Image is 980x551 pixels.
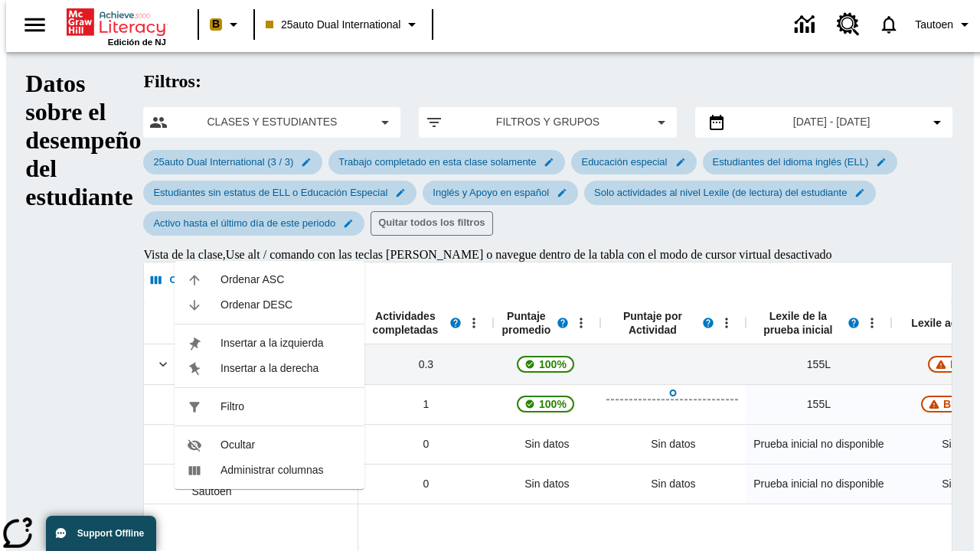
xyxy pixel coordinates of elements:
span: Insertar a la izquierda [220,335,352,351]
svg: Collapse Date Range Filter [928,113,946,132]
div: Editar Seleccionado filtro de Solo actividades al nivel Lexile (de lectura) del estudiante elemen... [584,181,876,205]
div: Sin datos, Dual, Sautoes [643,429,703,459]
button: Abrir menú [715,311,738,334]
div: Vista de la clase , Use alt / comando con las teclas [PERSON_NAME] o navegue dentro de la tabla c... [143,248,952,262]
div: Sin datos, Multipleschoolsandprograms, Sautoen [493,464,600,504]
div: Editar Seleccionado filtro de Estudiantes sin estatus de ELL o Educación Especial elemento de sub... [143,181,416,205]
button: Seleccione las clases y los estudiantes opción del menú [149,113,394,132]
button: Seleccionar columnas [147,269,221,292]
button: Clase: 25auto Dual International, Selecciona una clase [260,11,427,38]
div: Editar Seleccionado filtro de Trabajo completado en esta clase solamente elemento de submenú [328,150,565,174]
span: 155 Lexile, 25auto Dual International (3/3) [807,357,831,373]
div: 0, Dual, Sautoes [358,424,493,464]
svg: Clic aquí para contraer la fila de la clase [155,357,171,372]
span: Puntaje por Actividad [608,309,697,337]
button: Boost El color de la clase es melocotón. Cambiar el color de la clase. [204,11,249,38]
button: Lea más sobre el Puntaje promedio [551,311,574,334]
span: Educación especial [572,156,676,168]
div: Editar Seleccionado filtro de Educación especial elemento de submenú [571,150,696,174]
span: Estudiantes del idioma inglés (ELL) [704,156,878,168]
button: Lea más sobre el Lexile de la prueba inicial [842,311,865,334]
span: 100% [533,350,573,378]
button: Lea más sobre el Puntaje por actividad [697,311,720,334]
button: Abrir menú [570,311,593,334]
span: [DATE] - [DATE] [793,114,871,130]
span: Sin datos [517,468,577,500]
span: Filtro [220,399,352,415]
button: Aplicar filtros opción del menú [425,113,670,132]
span: Support Offline [77,528,144,539]
button: Actividades completadas, Abrir menú, [462,311,485,334]
span: Edición de NJ [108,37,166,47]
button: Abrir menú [861,311,884,334]
h2: Filtros: [143,71,952,92]
div: Sin datos, Dual, Sautoes [493,424,600,464]
span: 0 [423,436,429,452]
div: 0, Multipleschoolsandprograms, Sautoen [358,464,493,504]
span: Puntaje promedio [501,309,551,337]
span: Actividades completadas [366,309,444,337]
span: B [212,15,220,34]
button: Abrir Datos de actividades completadas, Dual, Sautoen [606,390,740,419]
a: Notificaciones [869,5,909,44]
button: Seleccione el intervalo de fechas opción del menú [701,113,946,132]
span: 155 Lexile, Dual, Sautoen [807,396,831,412]
span: 0 [423,476,429,492]
span: 25auto Dual International [266,17,400,33]
span: Clases y estudiantes [180,114,364,130]
a: Centro de información [786,4,828,46]
span: Administrar columnas [220,462,352,478]
span: Solo actividades al nivel Lexile (de lectura) del estudiante [585,187,856,198]
span: Ordenar DESC [220,297,352,313]
span: 25auto Dual International (3 / 3) [144,156,302,168]
button: Support Offline [46,516,156,551]
span: Inglés y Apoyo en español [423,187,558,198]
span: Lexile actual [911,316,975,330]
span: Filtros y grupos [456,114,639,130]
span: Ordenar ASC [220,272,352,288]
span: Activo hasta el último día de este periodo [144,217,345,229]
span: Trabajo completado en esta clase solamente [329,156,545,168]
div: , 100%, La puntuación media de 100% correspondiente al primer intento de este estudiante de respo... [493,384,600,424]
span: Estudiantes sin estatus de ELL o Educación Especial [144,187,397,198]
span: Lexile de la prueba inicial [753,309,842,337]
span: Prueba inicial no disponible, Dual, Sautoes [753,436,884,452]
ul: Actividades completadas, Abrir menú, [175,261,364,489]
span: 100% [533,390,573,418]
div: Editar Seleccionado filtro de 25auto Dual International (3 / 3) elemento de submenú [143,150,322,174]
div: 0.3, 25auto Dual International (3/3) [358,344,493,384]
button: Clic aquí para contraer la fila de la clase [152,353,175,376]
div: Editar Seleccionado filtro de Activo hasta el último día de este periodo elemento de submenú [143,211,364,236]
div: Portada [67,5,166,47]
div: 1, Dual, Sautoen [358,384,493,424]
span: 0.3 [419,357,433,373]
button: Lea más sobre Actividades completadas [444,311,467,334]
div: Actividades completadas [358,302,493,344]
span: Insertar a la derecha [220,360,352,377]
div: Editar Seleccionado filtro de Estudiantes del idioma inglés (ELL) elemento de submenú [703,150,898,174]
a: Centro de recursos, Se abrirá en una pestaña nueva. [828,4,869,45]
span: 1 [423,396,429,412]
div: , 100%, La puntuación media de 100% correspondiente al primer intento de este estudiante de respo... [493,344,600,384]
button: Abrir el menú lateral [12,2,57,47]
div: Sin datos, Multipleschoolsandprograms, Sautoen [643,468,703,499]
span: Ocultar [220,437,352,453]
span: Tautoen [915,17,953,33]
span: Sin datos [517,429,577,460]
div: Editar Seleccionado filtro de Inglés y Apoyo en español elemento de submenú [423,181,578,205]
span: Prueba inicial no disponible, Multipleschoolsandprograms, Sautoen [753,476,884,492]
button: Perfil/Configuración [909,11,980,38]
